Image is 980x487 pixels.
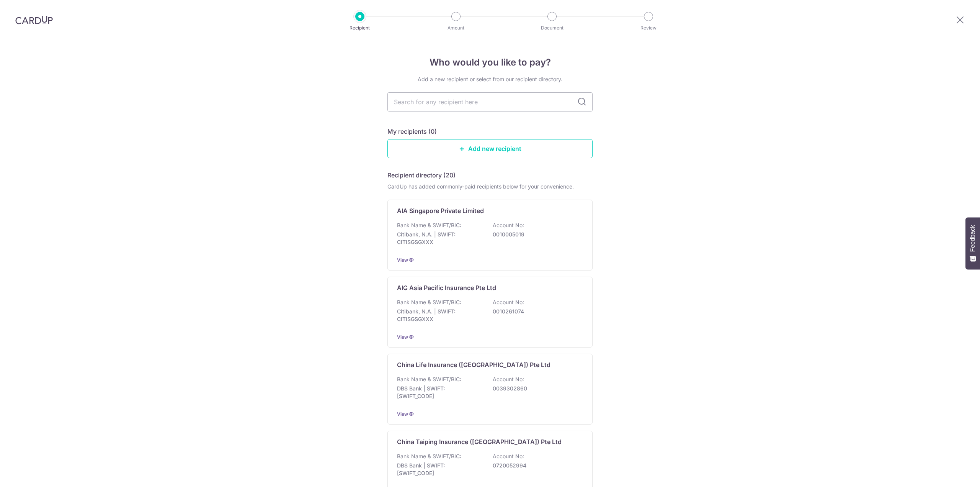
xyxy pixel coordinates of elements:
h4: Who would you like to pay? [387,56,593,69]
a: View [397,334,408,340]
p: Recipient [332,24,388,32]
p: Citibank, N.A. | SWIFT: CITISGSGXXX [397,308,483,323]
p: 0010261074 [493,308,578,315]
p: Bank Name & SWIFT/BIC: [397,375,461,383]
p: Review [620,24,677,32]
p: Citibank, N.A. | SWIFT: CITISGSGXXX [397,231,483,246]
div: Add a new recipient or select from our recipient directory. [387,75,593,83]
p: Account No: [493,221,524,229]
a: View [397,257,408,263]
p: Account No: [493,298,524,306]
h5: Recipient directory (20) [387,171,456,180]
p: Document [524,24,580,32]
p: Account No: [493,453,524,460]
p: 0720052994 [493,462,578,469]
p: Account No: [493,375,524,383]
a: View [397,411,408,417]
span: Feedback [969,225,976,252]
p: China Life Insurance ([GEOGRAPHIC_DATA]) Pte Ltd [397,360,550,369]
p: 0039302860 [493,385,578,392]
button: Feedback - Show survey [965,217,980,269]
a: Add new recipient [387,139,593,158]
img: CardUp [15,15,53,25]
p: Amount [428,24,484,32]
p: DBS Bank | SWIFT: [SWIFT_CODE] [397,462,483,477]
p: DBS Bank | SWIFT: [SWIFT_CODE] [397,385,483,400]
p: AIA Singapore Private Limited [397,206,484,215]
p: Bank Name & SWIFT/BIC: [397,453,461,460]
p: China Taiping Insurance ([GEOGRAPHIC_DATA]) Pte Ltd [397,437,562,446]
div: CardUp has added commonly-paid recipients below for your convenience. [387,183,593,190]
p: AIG Asia Pacific Insurance Pte Ltd [397,283,496,292]
p: Bank Name & SWIFT/BIC: [397,298,461,306]
p: 0010005019 [493,231,578,238]
h5: My recipients (0) [387,127,437,136]
p: Bank Name & SWIFT/BIC: [397,221,461,229]
input: Search for any recipient here [387,92,593,112]
iframe: Opens a widget where you can find more information [931,464,972,483]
